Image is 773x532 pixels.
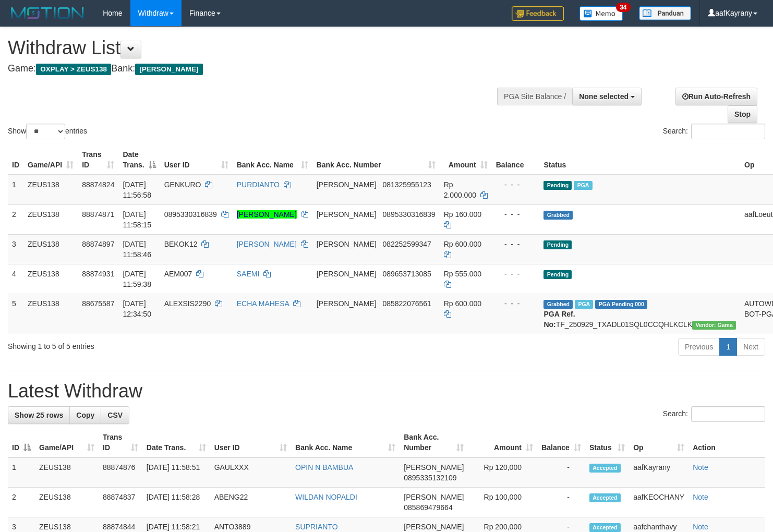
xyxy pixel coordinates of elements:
th: Amount: activate to sort column ascending [440,145,492,175]
td: ZEUS138 [23,234,78,264]
a: 1 [719,338,737,356]
span: Marked by aafsolysreylen [574,181,592,190]
label: Search: [663,124,765,139]
button: None selected [572,88,642,105]
td: TF_250929_TXADL01SQL0CCQHLKCLK [539,294,740,334]
img: panduan.png [639,6,691,20]
td: 5 [8,294,23,334]
td: ZEUS138 [23,294,78,334]
a: Copy [69,406,101,424]
span: [PERSON_NAME] [135,64,202,75]
span: Copy 085869479664 to clipboard [404,503,452,512]
td: GAULXXX [210,457,291,488]
td: - [537,488,585,517]
a: PURDIANTO [237,180,280,189]
td: 88874876 [99,457,142,488]
a: WILDAN NOPALDI [295,493,357,501]
td: 1 [8,457,35,488]
th: Balance [492,145,540,175]
div: - - - [496,298,536,309]
span: Rp 600.000 [444,240,481,248]
span: Rp 160.000 [444,210,481,219]
span: AEM007 [164,270,192,278]
td: ZEUS138 [23,204,78,234]
th: Bank Acc. Name: activate to sort column ascending [291,428,400,457]
input: Search: [691,406,765,422]
td: 1 [8,175,23,205]
span: ALEXSIS2290 [164,299,211,308]
th: ID: activate to sort column descending [8,428,35,457]
span: [PERSON_NAME] [404,523,464,531]
th: Game/API: activate to sort column ascending [23,145,78,175]
h4: Game: Bank: [8,64,505,74]
span: Accepted [589,464,621,473]
a: OPIN N BAMBUA [295,463,353,471]
label: Search: [663,406,765,422]
th: Trans ID: activate to sort column ascending [99,428,142,457]
td: 3 [8,234,23,264]
span: Grabbed [543,300,573,309]
td: - [537,457,585,488]
span: Copy 0895330316839 to clipboard [382,210,435,219]
input: Search: [691,124,765,139]
td: ZEUS138 [23,264,78,294]
select: Showentries [26,124,65,139]
h1: Withdraw List [8,38,505,58]
span: Rp 600.000 [444,299,481,308]
span: BEKOK12 [164,240,198,248]
a: SAEMI [237,270,260,278]
th: ID [8,145,23,175]
span: 88675587 [82,299,114,308]
td: ZEUS138 [23,175,78,205]
td: 2 [8,204,23,234]
span: Show 25 rows [15,411,63,419]
a: Next [736,338,765,356]
span: 88874931 [82,270,114,278]
a: Run Auto-Refresh [675,88,757,105]
th: Bank Acc. Number: activate to sort column ascending [312,145,440,175]
span: Pending [543,240,572,249]
span: 88874897 [82,240,114,248]
th: Action [689,428,765,457]
div: - - - [496,239,536,249]
td: ABENG22 [210,488,291,517]
a: Note [693,463,708,471]
span: Accepted [589,493,621,502]
a: CSV [101,406,129,424]
span: Marked by aafpengsreynich [575,300,593,309]
span: [DATE] 11:58:15 [123,210,151,229]
span: 88874871 [82,210,114,219]
td: ZEUS138 [35,488,99,517]
td: [DATE] 11:58:51 [142,457,210,488]
span: [DATE] 12:34:50 [123,299,151,318]
div: Showing 1 to 5 of 5 entries [8,337,315,352]
a: ECHA MAHESA [237,299,289,308]
span: [PERSON_NAME] [317,270,377,278]
th: User ID: activate to sort column ascending [210,428,291,457]
td: Rp 100,000 [468,488,537,517]
span: [PERSON_NAME] [317,240,377,248]
span: [DATE] 11:58:46 [123,240,151,259]
span: Copy 081325955123 to clipboard [382,180,431,189]
a: Show 25 rows [8,406,70,424]
span: CSV [107,411,123,419]
span: Rp 555.000 [444,270,481,278]
span: [DATE] 11:56:58 [123,180,151,199]
span: PGA Pending [595,300,647,309]
th: Trans ID: activate to sort column ascending [78,145,118,175]
img: Feedback.jpg [512,6,564,21]
td: 2 [8,488,35,517]
h1: Latest Withdraw [8,381,765,402]
th: Op: activate to sort column ascending [629,428,689,457]
a: Note [693,523,708,531]
div: - - - [496,269,536,279]
a: [PERSON_NAME] [237,210,297,219]
span: [PERSON_NAME] [317,210,377,219]
span: [DATE] 11:59:38 [123,270,151,288]
span: OXPLAY > ZEUS138 [36,64,111,75]
span: [PERSON_NAME] [404,463,464,471]
span: Copy 089653713085 to clipboard [382,270,431,278]
span: Rp 2.000.000 [444,180,476,199]
th: Status [539,145,740,175]
td: [DATE] 11:58:28 [142,488,210,517]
